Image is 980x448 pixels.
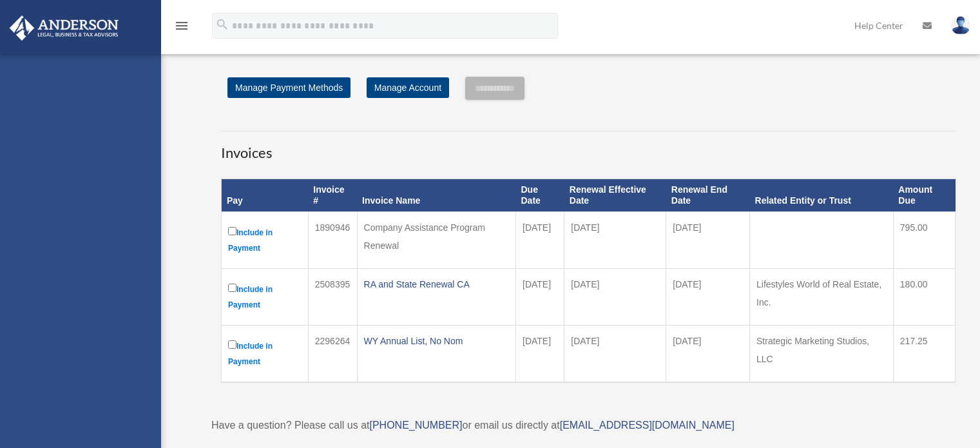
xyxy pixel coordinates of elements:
td: [DATE] [516,211,564,268]
td: 180.00 [893,268,955,325]
a: Manage Account [367,77,449,98]
th: Related Entity or Trust [750,179,894,212]
td: 217.25 [893,325,955,382]
div: Company Assistance Program Renewal [364,219,509,255]
th: Amount Due [893,179,955,212]
th: Invoice Name [357,179,515,212]
input: Include in Payment [228,227,236,235]
th: Renewal End Date [666,179,750,212]
th: Invoice # [308,179,357,212]
td: [DATE] [564,325,666,382]
th: Due Date [516,179,564,212]
a: [EMAIL_ADDRESS][DOMAIN_NAME] [560,420,735,431]
td: [DATE] [564,211,666,268]
td: Strategic Marketing Studios, LLC [750,325,894,382]
a: menu [174,23,189,34]
th: Renewal Effective Date [564,179,666,212]
i: menu [174,18,189,34]
td: 2508395 [308,268,357,325]
img: User Pic [951,16,970,35]
td: [DATE] [666,325,750,382]
a: [PHONE_NUMBER] [369,420,462,431]
img: Anderson Advisors Platinum Portal [6,15,122,41]
td: [DATE] [564,268,666,325]
i: search [215,17,229,32]
td: 795.00 [893,211,955,268]
td: [DATE] [666,211,750,268]
label: Include in Payment [228,224,302,256]
td: Lifestyles World of Real Estate, Inc. [750,268,894,325]
input: Include in Payment [228,340,236,349]
th: Pay [222,179,309,212]
div: WY Annual List, No Nom [364,332,509,350]
a: Manage Payment Methods [227,77,351,98]
input: Include in Payment [228,284,236,292]
td: [DATE] [666,268,750,325]
td: [DATE] [516,268,564,325]
td: 1890946 [308,211,357,268]
label: Include in Payment [228,338,302,369]
td: 2296264 [308,325,357,382]
h3: Invoices [221,131,956,163]
div: RA and State Renewal CA [364,275,509,293]
label: Include in Payment [228,281,302,313]
p: Have a question? Please call us at or email us directly at [211,416,965,434]
td: [DATE] [516,325,564,382]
